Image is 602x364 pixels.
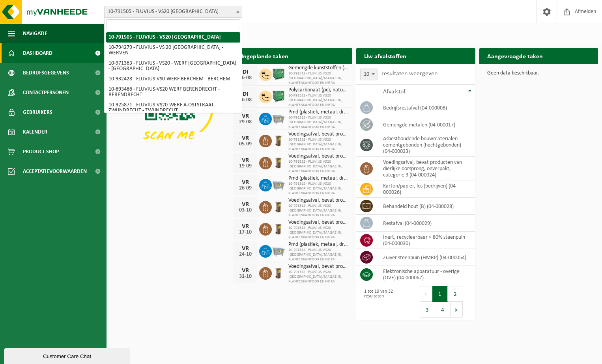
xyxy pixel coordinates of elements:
div: VR [237,223,253,230]
img: WB-2500-GAL-GY-01 [272,111,285,125]
li: 10-794279 - FLUVIUS - VS 20 [GEOGRAPHIC_DATA] - WERVEN [106,43,240,58]
div: 17-10 [237,230,253,235]
li: 10-925871 - FLUVIUS-VS20-WERF A.OSTSTRAAT ZWIJNDRECHT - ZWIJNDRECHT [106,100,240,116]
span: 10-791512 - FLUVIUS VS20 [GEOGRAPHIC_DATA]/MAGAZIJN, KLANTENKANTOOR EN INFRA [288,204,349,218]
div: VR [237,113,253,119]
h2: Uw afvalstoffen [356,48,414,63]
div: VR [237,157,253,163]
span: Bedrijfsgegevens [23,63,69,83]
span: Gebruikers [23,102,52,122]
div: VR [237,135,253,141]
img: WB-0140-HPE-BN-01 [272,156,285,169]
span: Product Shop [23,142,59,162]
div: VR [237,245,253,252]
div: VR [237,267,253,274]
span: 10-791505 - FLUVIUS - VS20 ANTWERPEN [105,6,242,17]
span: Gemengde kunststoffen (niet-recycleerbaar), exclusief pvc [288,65,349,71]
span: Voedingsafval, bevat producten van dierlijke oorsprong, onverpakt, categorie 3 [288,197,349,204]
img: PB-HB-1400-HPE-GN-01 [272,89,285,103]
iframe: chat widget [4,347,132,364]
li: 10-971363 - FLUVIUS - VS20 - WERF [GEOGRAPHIC_DATA] - [GEOGRAPHIC_DATA] [106,58,240,74]
div: 24-10 [237,252,253,257]
span: 10 [361,69,377,80]
td: voedingsafval, bevat producten van dierlijke oorsprong, onverpakt, categorie 3 (04-000024) [377,157,475,180]
img: WB-2500-GAL-GY-01 [272,244,285,257]
td: karton/papier, los (bedrijven) (04-000026) [377,180,475,198]
div: 05-09 [237,141,253,147]
img: WB-0140-HPE-BN-01 [272,200,285,213]
img: PB-HB-1400-HPE-GN-01 [272,67,285,81]
div: VR [237,201,253,208]
span: Pmd (plastiek, metaal, drankkartons) (bedrijven) [288,175,349,182]
div: 29-08 [237,119,253,125]
td: zuiver steenpuin (HMRP) (04-000054) [377,249,475,266]
button: 2 [448,286,463,302]
span: 10-791512 - FLUVIUS VS20 [GEOGRAPHIC_DATA]/MAGAZIJN, KLANTENKANTOOR EN INFRA [288,115,349,130]
span: Voedingsafval, bevat producten van dierlijke oorsprong, onverpakt, categorie 3 [288,264,349,270]
span: 10-791512 - FLUVIUS VS20 [GEOGRAPHIC_DATA]/MAGAZIJN, KLANTENKANTOOR EN INFRA [288,137,349,152]
img: WB-0140-HPE-BN-01 [272,266,285,279]
div: 31-10 [237,274,253,279]
img: WB-0140-HPE-BN-01 [272,134,285,147]
div: DI [237,91,253,97]
li: 10-932428 - FLUVIUS-VS0-WERF BERCHEM - BERCHEM [106,74,240,84]
span: Contactpersonen [23,83,69,102]
h2: Ingeplande taken [234,48,296,63]
span: Voedingsafval, bevat producten van dierlijke oorsprong, onverpakt, categorie 3 [288,219,349,226]
td: restafval (04-000029) [377,215,475,232]
div: 26-08 [237,97,253,103]
span: 10-791512 - FLUVIUS VS20 [GEOGRAPHIC_DATA]/MAGAZIJN, KLANTENKANTOOR EN INFRA [288,93,349,108]
img: WB-2500-GAL-GY-01 [272,178,285,191]
span: 10-791512 - FLUVIUS VS20 [GEOGRAPHIC_DATA]/MAGAZIJN, KLANTENKANTOOR EN INFRA [288,226,349,240]
span: Afvalstof [383,89,406,95]
div: DI [237,69,253,75]
td: asbesthoudende bouwmaterialen cementgebonden (hechtgebonden) (04-000023) [377,133,475,157]
td: behandeld hout (B) (04-000028) [377,198,475,215]
div: 26-09 [237,186,253,191]
div: 19-09 [237,163,253,169]
span: Kalender [23,122,47,142]
td: inert, recycleerbaar < 80% steenpuin (04-000030) [377,232,475,249]
div: 26-08 [237,75,253,81]
div: 03-10 [237,208,253,213]
span: 10-791512 - FLUVIUS VS20 [GEOGRAPHIC_DATA]/MAGAZIJN, KLANTENKANTOOR EN INFRA [288,182,349,196]
td: elektronische apparatuur - overige (OVE) (04-000067) [377,266,475,283]
td: gemengde metalen (04-000017) [377,116,475,133]
span: Acceptatievoorwaarden [23,162,87,181]
button: Previous [420,286,432,302]
button: Next [451,302,463,318]
label: resultaten weergeven [381,71,437,77]
span: Voedingsafval, bevat producten van dierlijke oorsprong, onverpakt, categorie 3 [288,153,349,160]
div: VR [237,179,253,186]
span: 10 [360,69,378,80]
h2: Aangevraagde taken [479,48,551,63]
button: 4 [435,302,451,318]
span: Pmd (plastiek, metaal, drankkartons) (bedrijven) [288,109,349,115]
span: 10-791512 - FLUVIUS VS20 [GEOGRAPHIC_DATA]/MAGAZIJN, KLANTENKANTOOR EN INFRA [288,248,349,262]
li: 10-791505 - FLUVIUS - VS20 [GEOGRAPHIC_DATA] [106,32,240,43]
span: 10-791512 - FLUVIUS VS20 [GEOGRAPHIC_DATA]/MAGAZIJN, KLANTENKANTOOR EN INFRA [288,160,349,174]
span: Polycarbonaat (pc), naturel [288,87,349,93]
p: Geen data beschikbaar. [487,71,591,76]
span: 10-791512 - FLUVIUS VS20 [GEOGRAPHIC_DATA]/MAGAZIJN, KLANTENKANTOOR EN INFRA [288,270,349,284]
button: 1 [432,286,448,302]
span: Voedingsafval, bevat producten van dierlijke oorsprong, onverpakt, categorie 3 [288,131,349,137]
span: 10-791512 - FLUVIUS VS20 [GEOGRAPHIC_DATA]/MAGAZIJN, KLANTENKANTOOR EN INFRA [288,71,349,85]
img: WB-0140-HPE-BN-01 [272,222,285,235]
span: 10-791505 - FLUVIUS - VS20 ANTWERPEN [104,6,242,18]
span: Navigatie [23,24,47,43]
div: 1 tot 10 van 32 resultaten [360,285,412,318]
button: 3 [420,302,435,318]
span: Pmd (plastiek, metaal, drankkartons) (bedrijven) [288,241,349,248]
li: 10-893486 - FLUVIUS-VS20 WERF BERENDRECHT - BERENDRECHT [106,84,240,100]
td: bedrijfsrestafval (04-000008) [377,99,475,116]
span: Dashboard [23,43,52,63]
